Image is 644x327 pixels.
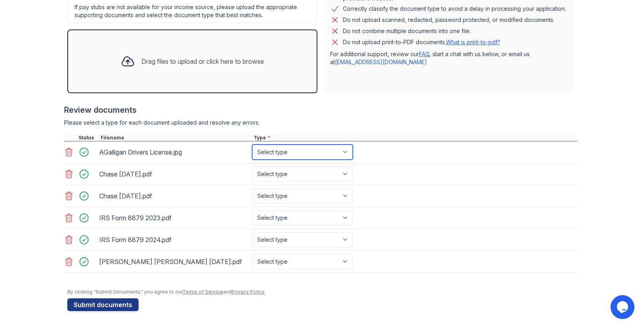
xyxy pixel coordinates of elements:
div: Please select a type for each document uploaded and resolve any errors. [64,119,577,127]
div: Type [252,135,577,141]
a: Terms of Service [182,289,223,295]
div: Filename [99,135,252,141]
div: Chase [DATE].pdf [99,190,249,202]
a: [EMAIL_ADDRESS][DOMAIN_NAME] [335,59,427,65]
div: Drag files to upload or click here to browse [141,57,264,66]
div: Do not upload scanned, redacted, password protected, or modified documents. [343,15,554,25]
p: For additional support, review our , start a chat with us below, or email us at [330,50,568,66]
a: Privacy Policy. [232,289,265,295]
a: What is print-to-pdf? [446,39,500,45]
div: Do not combine multiple documents into one file. [343,26,471,36]
div: By clicking "Submit Documents," you agree to our and [67,289,577,295]
a: FAQ [419,51,429,57]
p: Do not upload print-to-PDF documents. [343,38,500,46]
button: Submit documents [67,298,139,311]
div: Correctly classify the document type to avoid a delay in processing your application. [343,4,566,14]
div: AGalligan Drivers License.jpg [99,146,249,159]
div: Chase [DATE].pdf [99,168,249,180]
iframe: chat widget [611,295,636,319]
div: IRS Form 8879 2023.pdf [99,211,249,224]
div: [PERSON_NAME] [PERSON_NAME] [DATE].pdf [99,255,249,268]
div: Status [77,135,99,141]
div: IRS Form 8879 2024.pdf [99,233,249,246]
div: Review documents [64,104,577,116]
